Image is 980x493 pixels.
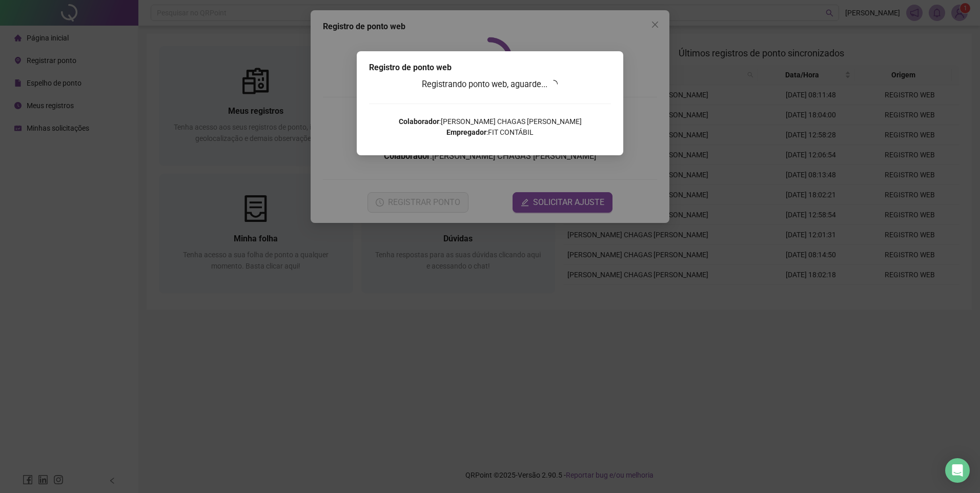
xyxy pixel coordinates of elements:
[369,61,611,74] div: Registro de ponto web
[369,78,611,91] h3: Registrando ponto web, aguarde...
[549,79,559,89] span: loading
[446,128,486,136] strong: Empregador
[945,458,970,483] div: Open Intercom Messenger
[399,117,439,126] strong: Colaborador
[369,116,611,138] p: : [PERSON_NAME] CHAGAS [PERSON_NAME] : FIT CONTÁBIL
